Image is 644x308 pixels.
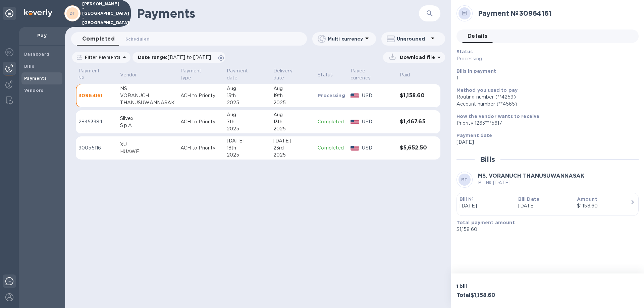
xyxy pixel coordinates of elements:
[577,202,630,209] div: $1,158.60
[480,155,495,164] h2: Bills
[120,71,146,78] span: Vendor
[5,48,13,56] img: Foreign exchange
[400,71,410,78] p: Paid
[351,67,394,81] span: Payee currency
[478,179,584,186] p: Bill № [DATE]
[69,11,76,16] b: DT
[82,34,115,44] span: Completed
[273,137,313,144] div: [DATE]
[227,92,268,99] div: 13th
[457,220,515,225] b: Total payment amount
[273,125,313,132] div: 2025
[180,118,222,125] p: ACH to Priority
[273,92,313,99] div: 19th
[227,118,268,125] div: 7th
[461,177,468,182] b: MT
[120,85,175,92] div: MS.
[457,226,633,233] p: $1,158.60
[457,139,633,146] p: [DATE]
[227,144,268,151] div: 18th
[457,49,473,54] b: Status
[24,32,60,39] p: Pay
[138,54,214,61] p: Date range :
[24,64,34,69] b: Bills
[78,144,115,151] p: 90055116
[518,202,572,209] p: [DATE]
[78,92,115,99] p: 30964161
[351,94,360,98] img: USD
[318,71,341,78] span: Status
[457,101,633,108] div: Account number (**4565)
[273,111,313,118] div: Aug
[24,52,50,57] b: Dashboard
[318,71,333,78] p: Status
[273,118,313,125] div: 13th
[328,36,363,42] p: Multi currency
[273,99,313,106] div: 2025
[180,67,222,81] span: Payment type
[457,292,545,299] h3: Total $1,158.60
[227,125,268,132] div: 2025
[227,111,268,118] div: Aug
[120,92,175,99] div: VORANUCH
[351,67,386,81] p: Payee currency
[457,133,492,138] b: Payment date
[457,283,545,290] p: 1 bill
[120,141,175,148] div: XU
[351,120,360,124] img: USD
[457,55,575,62] p: Processing
[400,119,427,125] h3: $1,467.65
[518,196,539,202] b: Bill Date
[577,196,597,202] b: Amount
[457,68,496,74] b: Bills in payment
[318,118,345,125] p: Completed
[24,76,47,81] b: Payments
[168,55,211,60] span: [DATE] to [DATE]
[457,74,633,81] p: 1
[82,54,120,60] p: Filter Payments
[478,173,584,179] b: MS. VORANUCH THANUSUWANNASAK
[132,52,225,63] div: Date range:[DATE] to [DATE]
[457,114,540,119] b: How the vendor wants to receive
[180,144,222,151] p: ACH to Priority
[468,32,488,41] span: Details
[362,118,394,125] p: USD
[273,67,313,81] span: Delivery date
[460,196,474,202] b: Bill №
[362,92,394,99] p: USD
[78,118,115,125] p: 28453384
[318,144,345,151] p: Completed
[273,85,313,92] div: Aug
[400,145,427,151] h3: $5,652.50
[400,71,419,78] span: Paid
[227,99,268,106] div: 2025
[400,93,427,99] h3: $1,158.60
[457,120,633,127] div: Priority 1263***5617
[78,67,106,81] p: Payment №
[478,9,633,17] h2: Payment № 30964161
[78,67,115,81] span: Payment №
[273,144,313,151] div: 23rd
[397,54,435,61] p: Download file
[273,151,313,159] div: 2025
[120,115,175,122] div: Silvex
[227,85,268,92] div: Aug
[362,144,394,151] p: USD
[3,7,16,20] div: Unpin categories
[351,146,360,150] img: USD
[120,71,137,78] p: Vendor
[24,9,52,17] img: Logo
[460,202,513,209] p: [DATE]
[457,87,518,93] b: Method you used to pay
[457,193,639,216] button: Bill №[DATE]Bill Date[DATE]Amount$1,158.60
[227,137,268,144] div: [DATE]
[120,99,175,106] div: THANUSUWANNASAK
[82,2,116,25] p: [PERSON_NAME] - [GEOGRAPHIC_DATA] - [GEOGRAPHIC_DATA]
[120,122,175,129] div: S.p.A
[273,67,304,81] p: Delivery date
[120,148,175,155] div: HUAWEI
[227,151,268,159] div: 2025
[180,67,213,81] p: Payment type
[24,88,44,93] b: Vendors
[227,67,259,81] p: Payment date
